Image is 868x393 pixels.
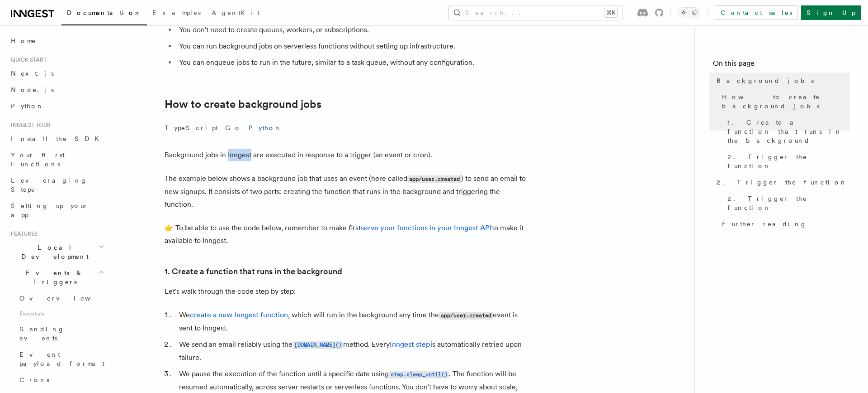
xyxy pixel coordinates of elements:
span: Further reading [722,219,807,228]
a: Sign Up [801,5,861,20]
a: Your first Functions [7,147,106,172]
a: 2. Trigger the function [713,174,850,190]
li: You can enqueue jobs to run in the future, similar to a task queue, without any configuration. [176,56,526,69]
a: Event payload format [16,346,106,372]
a: Background jobs [713,73,850,89]
a: Node.js [7,82,106,98]
a: Crons [16,372,106,388]
span: 1. Create a function that runs in the background [727,118,850,145]
span: How to create background jobs [722,92,850,111]
a: [DOMAIN_NAME]() [292,340,343,349]
button: Toggle dark mode [678,7,700,18]
span: Install the SDK [11,135,104,142]
span: Essentials [16,306,106,321]
span: Python [11,102,44,110]
kbd: ⌘K [604,8,617,17]
span: Local Development [7,243,99,261]
span: 2. Trigger the function [717,178,847,187]
a: How to create background jobs [718,89,850,114]
p: The example below shows a background job that uses an event (here called ) to send an email to ne... [165,172,526,211]
a: Sending events [16,321,106,346]
span: Node.js [11,86,54,93]
span: Quick start [7,56,47,63]
a: Inngest step [390,340,430,349]
span: Background jobs [717,76,814,85]
a: Setting up your app [7,198,106,223]
span: Crons [19,376,49,383]
a: 1. Create a function that runs in the background [165,265,342,278]
a: How to create background jobs [165,98,321,111]
a: Overview [16,290,106,306]
a: Install the SDK [7,131,106,147]
span: Event payload format [19,351,104,367]
code: [DOMAIN_NAME]() [292,341,343,349]
a: Leveraging Steps [7,172,106,198]
span: Inngest tour [7,121,51,129]
button: Go [225,118,241,138]
span: Your first Functions [11,151,65,168]
code: app/user.created [439,312,493,320]
h4: On this page [713,58,850,73]
a: AgentKit [206,3,265,24]
span: Sending events [19,325,65,342]
button: Search...⌘K [449,5,623,20]
span: Documentation [67,9,142,16]
a: Examples [147,3,206,24]
span: Next.js [11,70,54,77]
li: You can run background jobs on serverless functions without setting up infrastructure. [176,40,526,53]
span: Home [11,36,36,45]
a: Documentation [61,3,147,25]
a: 2. Trigger the function [724,190,850,216]
a: Python [7,98,106,114]
span: Setting up your app [11,202,89,218]
button: Python [249,118,282,138]
p: Let's walk through the code step by step: [165,285,526,298]
a: Next.js [7,65,106,82]
p: Background jobs in Inngest are executed in response to a trigger (an event or cron). [165,149,526,161]
li: We send an email reliably using the method. Every is automatically retried upon failure. [176,338,526,364]
span: Overview [19,295,113,302]
span: Events & Triggers [7,268,99,286]
code: step.sleep_until() [389,371,449,378]
a: Contact sales [715,5,797,20]
p: 👉 To be able to use the code below, remember to make first to make it available to Inngest. [165,222,526,247]
li: You don't need to create queues, workers, or subscriptions. [176,24,526,36]
code: app/user.created [407,175,461,183]
a: serve your functions in your Inngest API [361,223,492,232]
a: 1. Create a function that runs in the background [724,114,850,149]
button: Events & Triggers [7,265,106,290]
a: step.sleep_until() [389,369,449,378]
span: Examples [152,9,201,16]
span: 2. Trigger the function [727,152,850,170]
span: 2. Trigger the function [727,194,850,212]
span: Leveraging Steps [11,177,87,193]
a: 2. Trigger the function [724,149,850,174]
button: Local Development [7,239,106,265]
button: TypeScript [165,118,218,138]
a: create a new Inngest function [190,311,288,319]
a: Home [7,33,106,49]
a: Further reading [718,216,850,232]
span: AgentKit [212,9,259,16]
li: We , which will run in the background any time the event is sent to Inngest. [176,309,526,335]
span: Features [7,230,38,238]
